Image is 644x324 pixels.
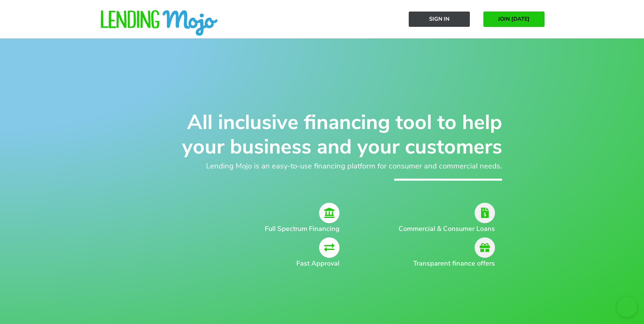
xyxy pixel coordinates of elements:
[429,16,449,22] span: Sign In
[142,161,502,172] h2: Lending Mojo is an easy-to-use financing platform for consumer and commercial needs.
[173,224,340,234] h2: Full Spectrum Financing
[498,16,530,22] span: JOIN [DATE]
[100,10,219,37] img: lm-horizontal-logo
[142,110,502,159] h1: All inclusive financing tool to help your business and your customers
[387,258,495,269] h2: Transparent finance offers
[483,12,545,27] a: JOIN [DATE]
[409,12,470,27] a: Sign In
[387,224,495,234] h2: Commercial & Consumer Loans
[617,297,637,317] iframe: chat widget
[173,258,340,269] h2: Fast Approval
